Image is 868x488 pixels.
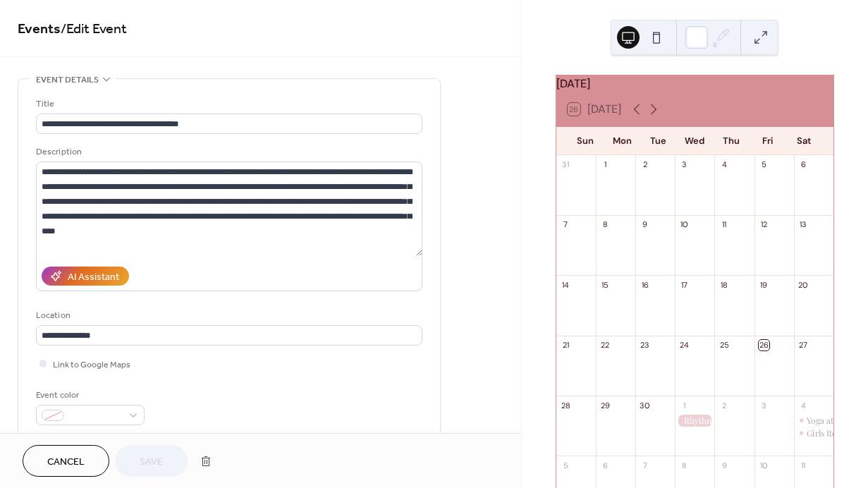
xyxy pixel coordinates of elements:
[759,460,769,470] div: 10
[798,400,809,410] div: 4
[23,445,109,477] button: Cancel
[713,127,750,155] div: Thu
[679,340,690,350] div: 24
[53,358,130,372] span: Link to Google Maps
[719,219,729,230] div: 11
[794,427,833,439] div: Girls Rock supporting Sari Center Integrative Cancer Center
[604,127,640,155] div: Mon
[640,219,650,230] div: 9
[640,400,650,410] div: 30
[786,127,822,155] div: Sat
[36,145,420,159] div: Description
[561,219,571,230] div: 7
[640,340,650,350] div: 23
[640,127,677,155] div: Tue
[759,340,769,350] div: 26
[556,75,833,92] div: [DATE]
[36,73,99,87] span: Event details
[561,400,571,410] div: 28
[600,400,611,410] div: 29
[679,400,690,410] div: 1
[640,159,650,170] div: 2
[568,127,604,155] div: Sun
[798,219,809,230] div: 13
[759,279,769,290] div: 19
[36,97,420,111] div: Title
[68,270,119,285] div: AI Assistant
[47,455,85,470] span: Cancel
[679,159,690,170] div: 3
[600,279,611,290] div: 15
[36,388,142,403] div: Event color
[676,127,713,155] div: Wed
[679,279,690,290] div: 17
[675,415,714,427] div: Rhythm- Your Heartbeat after Cancer 4 week Virtual Group Experience Starts
[679,219,690,230] div: 10
[759,219,769,230] div: 12
[798,340,809,350] div: 27
[719,279,729,290] div: 18
[798,159,809,170] div: 6
[759,159,769,170] div: 5
[719,159,729,170] div: 4
[798,460,809,470] div: 11
[794,415,833,427] div: Yoga at the Palm City Cross Fit Competition
[640,279,650,290] div: 16
[759,400,769,410] div: 3
[719,460,729,470] div: 9
[561,159,571,170] div: 31
[600,340,611,350] div: 22
[640,460,650,470] div: 7
[600,219,611,230] div: 8
[600,159,611,170] div: 1
[561,279,571,290] div: 14
[798,279,809,290] div: 20
[750,127,786,155] div: Fri
[18,16,61,43] a: Events
[600,460,611,470] div: 6
[719,340,729,350] div: 25
[679,460,690,470] div: 8
[719,400,729,410] div: 2
[42,267,129,286] button: AI Assistant
[36,308,420,323] div: Location
[561,340,571,350] div: 21
[61,16,127,43] span: / Edit Event
[561,460,571,470] div: 5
